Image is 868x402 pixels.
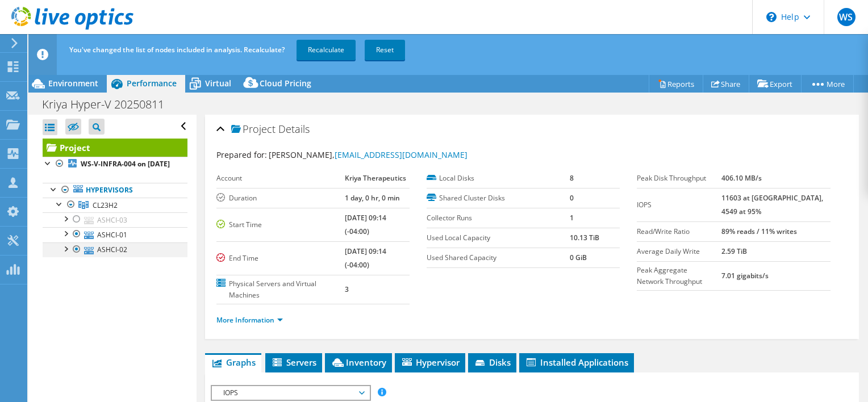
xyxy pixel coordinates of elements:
[345,213,386,236] b: [DATE] 09:14 (-04:00)
[721,227,797,236] b: 89% reads / 11% writes
[218,386,364,400] span: IOPS
[127,78,177,89] span: Performance
[637,173,721,184] label: Peak Disk Throughput
[637,199,721,211] label: IOPS
[216,192,345,204] label: Duration
[216,149,267,160] label: Prepared for:
[93,200,118,210] span: CL23H2
[570,173,574,183] b: 8
[570,233,599,242] b: 10.13 TiB
[43,227,187,242] a: ASHCI-01
[749,75,802,93] a: Export
[297,40,356,60] a: Recalculate
[43,139,187,157] a: Project
[345,193,400,203] b: 1 day, 0 hr, 0 min
[345,246,386,270] b: [DATE] 09:14 (-04:00)
[427,232,570,244] label: Used Local Capacity
[649,75,703,93] a: Reports
[570,213,574,223] b: 1
[260,78,311,89] span: Cloud Pricing
[216,253,345,264] label: End Time
[721,173,762,183] b: 406.10 MB/s
[278,122,310,136] span: Details
[205,78,231,89] span: Virtual
[216,173,345,184] label: Account
[271,357,316,368] span: Servers
[637,226,721,237] label: Read/Write Ratio
[400,357,460,368] span: Hypervisor
[365,40,405,60] a: Reset
[269,149,468,160] span: [PERSON_NAME],
[427,192,570,204] label: Shared Cluster Disks
[331,357,386,368] span: Inventory
[703,75,749,93] a: Share
[837,8,856,26] span: WS
[216,315,283,325] a: More Information
[801,75,854,93] a: More
[345,173,406,183] b: Kriya Therapeutics
[81,159,170,169] b: WS-V-INFRA-004 on [DATE]
[216,219,345,231] label: Start Time
[570,253,587,262] b: 0 GiB
[637,246,721,257] label: Average Daily Write
[525,357,628,368] span: Installed Applications
[43,183,187,198] a: Hypervisors
[721,246,747,256] b: 2.59 TiB
[43,242,187,257] a: ASHCI-02
[231,124,276,135] span: Project
[427,173,570,184] label: Local Disks
[48,78,98,89] span: Environment
[43,198,187,212] a: CL23H2
[211,357,256,368] span: Graphs
[721,271,769,280] b: 7.01 gigabits/s
[570,193,574,203] b: 0
[427,212,570,224] label: Collector Runs
[335,149,468,160] a: [EMAIL_ADDRESS][DOMAIN_NAME]
[216,278,345,301] label: Physical Servers and Virtual Machines
[37,98,182,111] h1: Kriya Hyper-V 20250811
[766,12,777,22] svg: \n
[427,252,570,263] label: Used Shared Capacity
[69,45,285,55] span: You've changed the list of nodes included in analysis. Recalculate?
[43,212,187,227] a: ASHCI-03
[637,265,721,287] label: Peak Aggregate Network Throughput
[345,284,349,294] b: 3
[474,357,511,368] span: Disks
[721,193,823,216] b: 11603 at [GEOGRAPHIC_DATA], 4549 at 95%
[43,157,187,171] a: WS-V-INFRA-004 on [DATE]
